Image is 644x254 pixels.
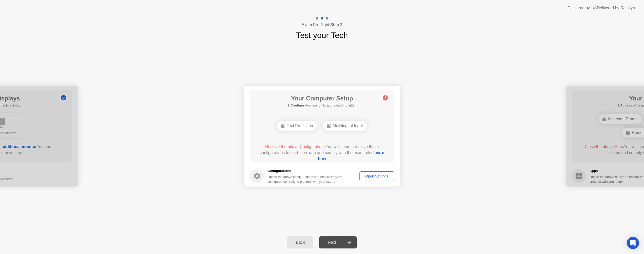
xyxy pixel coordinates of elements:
[361,174,392,178] div: Open Settings
[288,103,314,107] b: 2 Configurations
[627,237,639,249] div: Open Intercom Messenger
[277,121,317,131] div: Text Prediction
[289,240,312,245] div: Back
[265,144,326,149] span: Resolve the above Configurations
[321,240,343,245] div: Next
[319,236,357,248] button: Next
[257,144,387,162] div: You will need to resolve these configurations to start the exam and comply with the exam rules
[288,103,356,108] h5: as of 3s ago, checking in2s..
[267,168,344,173] h5: Configurations
[288,94,356,103] h1: Your Computer Setup
[323,121,367,131] div: Multilingual Input
[296,29,348,41] h1: Test your Tech
[267,174,344,184] div: Locate the above configurations and ensure they are configured correctly to proceed with your exam.
[302,22,342,28] h4: Exam Pre-flight:
[593,5,635,11] img: Delivered by Rosalyn
[568,5,590,11] div: Delivered by
[359,171,394,181] button: Open Settings
[287,236,313,248] button: Back
[330,23,342,27] b: Step 2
